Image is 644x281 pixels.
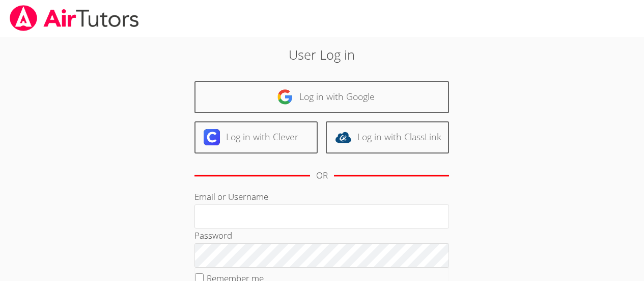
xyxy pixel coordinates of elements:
[194,229,232,241] label: Password
[194,191,268,202] label: Email or Username
[277,89,293,105] img: google-logo-50288ca7cdecda66e5e0955fdab243c47b7ad437acaf1139b6f446037453330a.svg
[148,45,496,64] h2: User Log in
[316,168,328,183] div: OR
[194,121,318,154] a: Log in with Clever
[9,5,140,31] img: airtutors_banner-c4298cdbf04f3fff15de1276eac7730deb9818008684d7c2e4769d2f7ddbe033.png
[335,129,351,145] img: classlink-logo-d6bb404cc1216ec64c9a2012d9dc4662098be43eaf13dc465df04b49fa7ab582.svg
[194,81,449,113] a: Log in with Google
[204,129,220,145] img: clever-logo-6eab21bc6e7a338710f1a6ff85c0baf02591cd810cc4098c63d3a4b26e2feb20.svg
[326,121,449,154] a: Log in with ClassLink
